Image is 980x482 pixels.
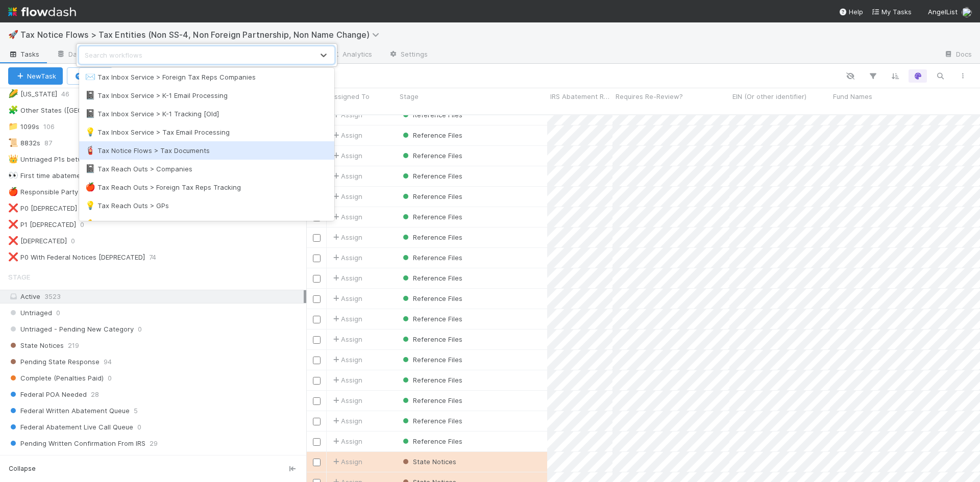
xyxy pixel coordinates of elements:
span: 💡 [85,201,95,210]
div: Tax Inbox Service > Foreign Tax Reps Companies [85,72,328,82]
div: Tax Reach Outs > K-1 Tracking [85,219,328,229]
div: Tax Notice Flows > Tax Documents [85,145,328,156]
span: ✉️ [85,72,95,81]
div: Tax Reach Outs > Companies [85,164,328,174]
span: 📓 [85,109,95,118]
span: 🧯 [85,146,95,155]
div: Tax Reach Outs > GPs [85,200,328,211]
div: Search workflows [85,50,142,60]
div: Tax Inbox Service > K-1 Tracking [Old] [85,109,328,119]
div: Tax Reach Outs > Foreign Tax Reps Tracking [85,182,328,192]
div: Tax Inbox Service > K-1 Email Processing [85,90,328,100]
span: 💡 [85,128,95,136]
div: Tax Inbox Service > Tax Email Processing [85,127,328,137]
span: 💪 [85,219,95,228]
span: 📓 [85,91,95,99]
span: 📓 [85,164,95,173]
span: 🍎 [85,183,95,191]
